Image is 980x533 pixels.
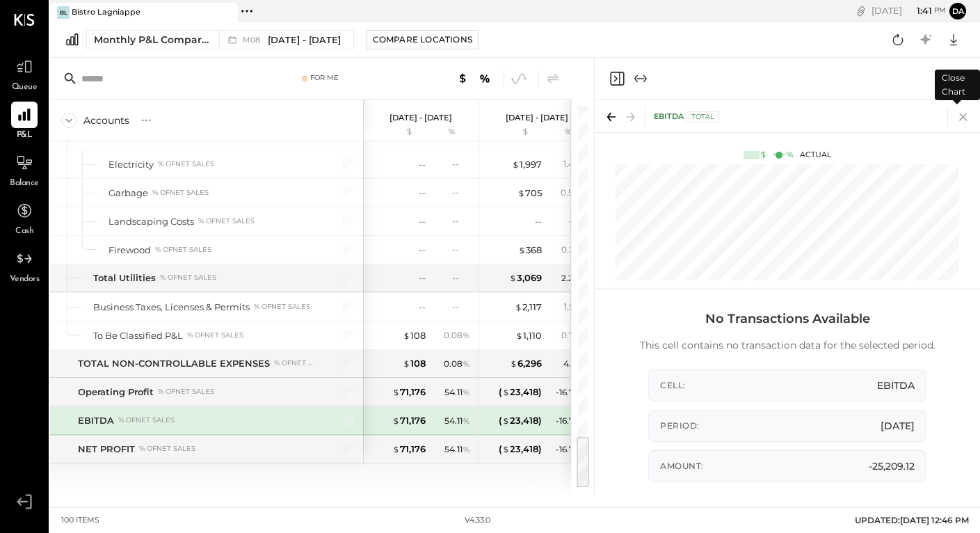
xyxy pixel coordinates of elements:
[158,159,214,169] div: % of NET SALES
[632,70,649,87] button: Expand panel (e)
[392,443,426,456] div: 71,176
[1,246,48,286] a: Vendors
[499,414,542,427] div: ( 23,418 )
[463,443,470,454] span: %
[452,158,470,170] div: --
[563,358,586,370] div: 4.51
[452,244,470,255] div: --
[452,272,470,284] div: --
[12,81,38,94] span: Queue
[561,186,586,199] div: 0.50
[556,415,586,427] div: - 16.76
[78,443,135,456] div: NET PROFIT
[515,330,523,341] span: $
[568,215,586,227] div: --
[444,358,470,370] div: 0.08
[392,385,426,399] div: 71,176
[515,329,542,342] div: 1,110
[392,415,400,426] span: $
[499,443,542,456] div: ( 23,418 )
[403,358,410,369] span: $
[463,386,470,397] span: %
[268,33,341,47] span: [DATE] - [DATE]
[93,271,156,285] div: Total Utilities
[463,415,470,426] span: %
[869,459,915,473] span: -25,209.12
[518,244,542,257] div: 368
[463,358,470,369] span: %
[640,304,935,333] h3: No Transactions Available
[935,70,980,100] div: Close Chart
[637,493,938,506] p: You can flag this cell to request clarification from your bookkeeper.
[444,415,470,427] div: 54.11
[160,273,216,283] div: % of NET SALES
[654,111,719,122] div: EBITDA
[515,301,542,314] div: 2,117
[403,357,426,370] div: 108
[640,339,935,353] p: This cell contains no transaction data for the selected period.
[556,443,586,456] div: - 16.76
[686,111,719,122] div: Total
[370,127,426,138] div: $
[518,244,526,255] span: $
[86,30,354,49] button: Monthly P&L Comparison M08[DATE] - [DATE]
[392,414,426,427] div: 71,176
[419,271,426,285] div: --
[139,444,195,454] div: % of NET SALES
[109,186,148,200] div: Garbage
[463,329,470,340] span: %
[419,301,426,314] div: --
[502,443,510,454] span: $
[452,186,470,198] div: --
[561,272,586,285] div: 2.20
[499,385,542,399] div: ( 23,418 )
[660,420,700,431] span: Period:
[949,3,966,19] button: da
[556,386,586,399] div: - 16.76
[1,102,48,142] a: P&L
[486,127,542,138] div: $
[310,73,339,83] div: For Me
[429,127,474,138] div: %
[57,6,70,19] div: BL
[367,30,479,49] button: Compare Locations
[10,177,39,190] span: Balance
[78,357,270,370] div: TOTAL NON-CONTROLLABLE EXPENSES
[403,330,410,341] span: $
[509,271,542,285] div: 3,069
[761,150,766,161] div: $
[660,379,686,391] span: Cell:
[94,33,211,47] div: Monthly P&L Comparison
[419,158,426,171] div: --
[389,113,452,122] p: [DATE] - [DATE]
[506,113,568,122] p: [DATE] - [DATE]
[452,215,470,227] div: --
[419,186,426,200] div: --
[502,386,510,397] span: $
[93,301,250,314] div: Business Taxes, Licenses & Permits
[198,216,255,226] div: % of NET SALES
[561,244,586,256] div: 0.26
[109,215,194,228] div: Landscaping Costs
[512,159,520,170] span: $
[535,215,542,228] div: --
[419,244,426,257] div: --
[744,150,831,161] div: Actual
[17,129,33,142] span: P&L
[1,54,48,94] a: Queue
[1,150,48,190] a: Balance
[158,387,214,397] div: % of NET SALES
[152,188,209,198] div: % of NET SALES
[403,329,426,342] div: 108
[517,187,525,198] span: $
[512,158,542,171] div: 1,997
[502,415,510,426] span: $
[855,515,969,525] span: UPDATED: [DATE] 12:46 PM
[373,33,472,45] div: Compare Locations
[510,358,517,369] span: $
[660,460,704,472] span: Amount:
[444,443,470,456] div: 54.11
[118,415,175,425] div: % of NET SALES
[444,329,470,342] div: 0.08
[787,150,793,161] div: %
